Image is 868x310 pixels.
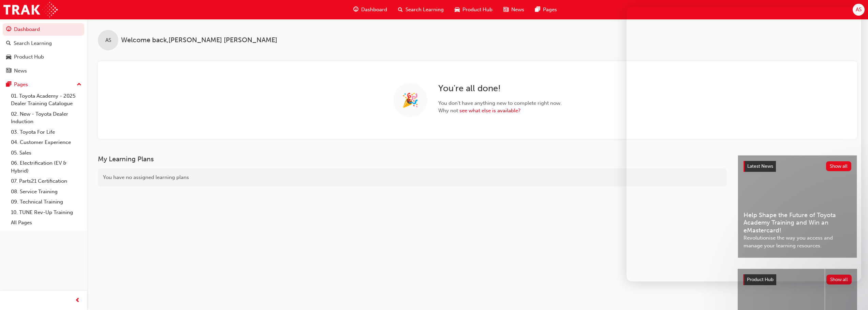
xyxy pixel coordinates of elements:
[77,80,82,89] span: up-icon
[438,83,562,94] h2: You're all done!
[6,27,11,33] span: guage-icon
[627,7,861,281] iframe: Intercom live chat
[98,168,727,186] div: You have no assigned learning plans
[14,81,28,88] div: Pages
[543,6,557,14] span: Pages
[75,296,80,305] span: prev-icon
[6,54,11,60] span: car-icon
[361,6,387,14] span: Dashboard
[462,6,492,14] span: Product Hub
[530,3,562,17] a: pages-iconPages
[8,109,84,127] a: 02. New - Toyota Dealer Induction
[8,127,84,137] a: 03. Toyota For Life
[3,23,84,36] a: Dashboard
[3,2,58,17] img: Trak
[503,5,509,14] span: news-icon
[3,78,84,91] button: Pages
[8,148,84,158] a: 05. Sales
[511,6,524,14] span: News
[8,207,84,218] a: 10. TUNE Rev-Up Training
[8,158,84,176] a: 06. Electrification (EV & Hybrid)
[535,5,540,14] span: pages-icon
[6,68,11,74] span: news-icon
[8,217,84,228] a: All Pages
[398,5,403,14] span: search-icon
[105,36,111,44] span: AS
[8,197,84,207] a: 09. Technical Training
[353,5,358,14] span: guage-icon
[406,6,444,14] span: Search Learning
[14,39,52,47] div: Search Learning
[393,3,449,17] a: search-iconSearch Learning
[98,155,727,163] h3: My Learning Plans
[8,137,84,148] a: 04. Customer Experience
[455,5,460,14] span: car-icon
[3,51,84,63] a: Product Hub
[3,22,84,78] button: DashboardSearch LearningProduct HubNews
[459,108,520,114] a: see what else is available?
[449,3,498,17] a: car-iconProduct Hub
[438,107,562,115] span: Why not
[498,3,530,17] a: news-iconNews
[8,91,84,109] a: 01. Toyota Academy - 2025 Dealer Training Catalogue
[3,37,84,50] a: Search Learning
[402,96,419,104] span: 🎉
[856,6,862,14] span: AS
[121,36,277,44] span: Welcome back , [PERSON_NAME] [PERSON_NAME]
[8,176,84,186] a: 07. Parts21 Certification
[6,40,11,47] span: search-icon
[6,82,11,88] span: pages-icon
[348,3,393,17] a: guage-iconDashboard
[8,186,84,197] a: 08. Service Training
[845,287,861,303] iframe: Intercom live chat
[14,67,27,75] div: News
[853,4,865,16] button: AS
[438,99,562,107] span: You don't have anything new to complete right now.
[3,65,84,77] a: News
[14,53,44,61] div: Product Hub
